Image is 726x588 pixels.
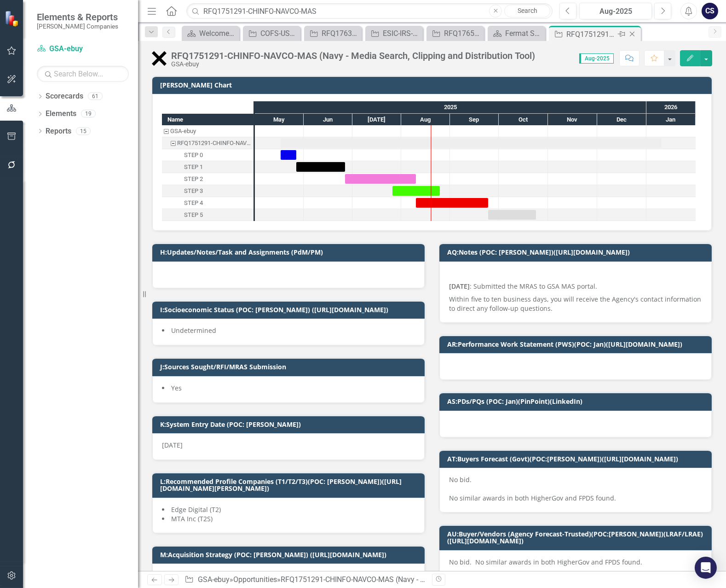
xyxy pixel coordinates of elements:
[646,114,696,126] div: Jan
[160,82,707,88] h3: [PERSON_NAME] Chart
[490,28,543,39] a: Fermat Software
[162,137,254,149] div: RFQ1751291-CHINFO-NAVCO-MAS (Navy - Media Search, Clipping and Distribution Tool)
[184,209,203,221] div: STEP 5
[160,421,420,428] h3: K:System Entry Date (POC: [PERSON_NAME])
[245,28,298,39] a: COFS-USTRANSCOM-DEFENSE-254897: CYBERSPACE OPERATIONS FORCES AND SUPPORT (COF)
[184,185,203,197] div: STEP 3
[233,575,277,584] a: Opportunities
[152,51,167,66] img: No Bid
[5,10,21,26] img: ClearPoint Strategy
[160,363,420,370] h3: J:Sources Sought/RFI/MRAS Submission
[184,28,237,39] a: Welcome Page
[162,197,254,209] div: STEP 4
[392,186,440,196] div: Task: Start date: 2025-07-26 End date: 2025-08-25
[160,306,420,313] h3: I:Socioeconomic Status (POC: [PERSON_NAME]) ([URL][DOMAIN_NAME])
[37,66,129,82] input: Search Below...
[184,575,425,585] div: » »
[504,5,550,17] a: Search
[177,137,251,149] div: RFQ1751291-CHINFO-NAVCO-MAS (Navy - Media Search, Clipping and Distribution Tool)
[171,505,221,514] span: Edge Digital (T2)
[255,101,646,113] div: 2025
[646,101,696,113] div: 2026
[162,173,254,185] div: Task: Start date: 2025-06-26 End date: 2025-08-10
[322,28,359,39] div: RFQ1763334-MWM-AETC-GSAMAS: AETC Marketing Website Management
[171,326,216,335] span: Undetermined
[306,28,359,39] a: RFQ1763334-MWM-AETC-GSAMAS: AETC Marketing Website Management
[368,28,421,39] a: ESIC-IRS-GSAMAS-254940: Enterprise Systems Integration & Compliance Services
[702,3,718,19] button: CS
[579,53,614,64] span: Aug-2025
[281,575,567,584] div: RFQ1751291-CHINFO-NAVCO-MAS (Navy - Media Search, Clipping and Distribution Tool)
[184,197,203,209] div: STEP 4
[304,114,352,126] div: Jun
[296,162,345,172] div: Task: Start date: 2025-05-27 End date: 2025-06-26
[579,3,652,19] button: Aug-2025
[345,174,416,184] div: Task: Start date: 2025-06-26 End date: 2025-08-10
[447,249,707,256] h3: AQ:Notes (POC: [PERSON_NAME])([URL][DOMAIN_NAME])
[548,114,597,126] div: Nov
[162,149,254,161] div: STEP 0
[260,28,298,39] div: COFS-USTRANSCOM-DEFENSE-254897: CYBERSPACE OPERATIONS FORCES AND SUPPORT (COF)
[416,198,488,208] div: Task: Start date: 2025-08-10 End date: 2025-09-24
[162,185,254,197] div: STEP 3
[450,114,499,126] div: Sep
[184,161,203,173] div: STEP 1
[447,398,707,405] h3: AS:PDs/PQs (POC: Jan)(PinPoint)(LinkedIn)
[505,28,543,39] div: Fermat Software
[46,109,76,119] a: Elements
[171,514,213,523] span: MTA Inc (T2S)
[566,29,616,40] div: RFQ1751291-CHINFO-NAVCO-MAS (Navy - Media Search, Clipping and Distribution Tool)
[255,114,304,126] div: May
[447,530,707,545] h3: AU:Buyer/Vendors (Agency Forecast-Trusted)(POC:[PERSON_NAME])(LRAF/LRAE)([URL][DOMAIN_NAME])
[162,209,254,221] div: Task: Start date: 2025-09-24 End date: 2025-10-24
[444,28,482,39] div: RFQ1765059-AAS-HUD-GSAMAS (GSA AAS - [PERSON_NAME] [PERSON_NAME] GFIT and Modernization Support)
[281,138,662,148] div: Task: Start date: 2025-05-17 End date: 2026-01-10
[160,249,420,256] h3: H:Updates/Notes/Task and Assignments (PdM/PM)
[597,114,646,126] div: Dec
[171,51,535,61] div: RFQ1751291-CHINFO-NAVCO-MAS (Navy - Media Search, Clipping and Distribution Tool)
[162,173,254,185] div: STEP 2
[449,282,470,291] strong: [DATE]
[170,125,196,137] div: GSA-ebuy
[199,28,237,39] div: Welcome Page
[162,114,254,125] div: Name
[162,125,254,137] div: GSA-ebuy
[88,93,103,100] div: 61
[447,341,707,348] h3: AR:Performance Work Statement (PWS)(POC: Jan)([URL][DOMAIN_NAME])
[449,280,702,293] p: : Submitted the MRAS to GSA MAS portal.
[449,558,642,566] span: No bid. No similar awards in both HigherGov and FPDS found.
[162,125,254,137] div: Task: GSA-ebuy Start date: 2025-05-17 End date: 2025-05-18
[184,173,203,185] div: STEP 2
[162,441,183,449] span: [DATE]
[162,161,254,173] div: Task: Start date: 2025-05-27 End date: 2025-06-26
[37,23,118,30] small: [PERSON_NAME] Companies
[162,197,254,209] div: Task: Start date: 2025-08-10 End date: 2025-09-24
[383,28,421,39] div: ESIC-IRS-GSAMAS-254940: Enterprise Systems Integration & Compliance Services
[449,295,701,313] span: Within five to ten business days, you will receive the Agency's contact information to direct any...
[162,137,254,149] div: Task: Start date: 2025-05-17 End date: 2026-01-10
[186,3,553,19] input: Search ClearPoint...
[401,114,450,126] div: Aug
[171,384,182,392] span: Yes
[76,127,91,135] div: 15
[352,114,401,126] div: Jul
[162,161,254,173] div: STEP 1
[582,6,649,17] div: Aug-2025
[447,455,707,462] h3: AT:Buyers Forecast (Govt)(POC:[PERSON_NAME])([URL][DOMAIN_NAME])
[46,126,71,137] a: Reports
[46,91,83,102] a: Scorecards
[198,575,230,584] a: GSA-ebuy
[162,209,254,221] div: STEP 5
[449,475,702,503] p: No bid. No similar awards in both HigherGov and FPDS found.
[81,110,96,118] div: 19
[429,28,482,39] a: RFQ1765059-AAS-HUD-GSAMAS (GSA AAS - [PERSON_NAME] [PERSON_NAME] GFIT and Modernization Support)
[695,557,717,579] div: Open Intercom Messenger
[499,114,548,126] div: Oct
[160,478,420,492] h3: L:Recommended Profile Companies (T1/T2/T3)(POC: [PERSON_NAME])([URL][DOMAIN_NAME][PERSON_NAME])
[37,44,129,54] a: GSA-ebuy
[160,551,420,558] h3: M:Acquisition Strategy (POC: [PERSON_NAME]) ([URL][DOMAIN_NAME])
[184,149,203,161] div: STEP 0
[488,210,536,220] div: Task: Start date: 2025-09-24 End date: 2025-10-24
[37,12,118,23] span: Elements & Reports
